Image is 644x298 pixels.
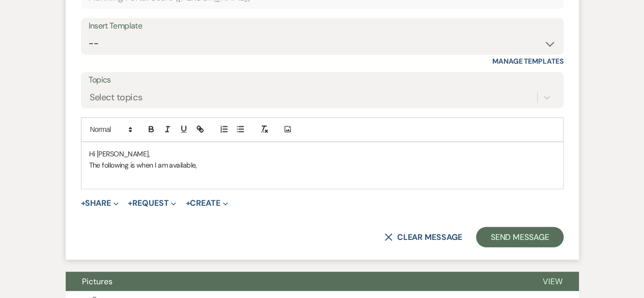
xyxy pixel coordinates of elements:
[128,199,176,207] button: Request
[476,227,563,247] button: Send Message
[89,73,556,88] label: Topics
[89,19,556,34] div: Insert Template
[543,276,563,286] span: View
[492,57,564,66] a: Manage Templates
[90,90,143,104] div: Select topics
[89,148,555,159] p: Hi [PERSON_NAME],
[185,199,228,207] button: Create
[82,276,113,286] span: Pictures
[66,272,526,291] button: Pictures
[526,272,579,291] button: View
[384,233,462,241] button: Clear message
[185,199,190,207] span: +
[128,199,132,207] span: +
[81,199,86,207] span: +
[89,159,555,171] p: The following is when I am available,
[81,199,119,207] button: Share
